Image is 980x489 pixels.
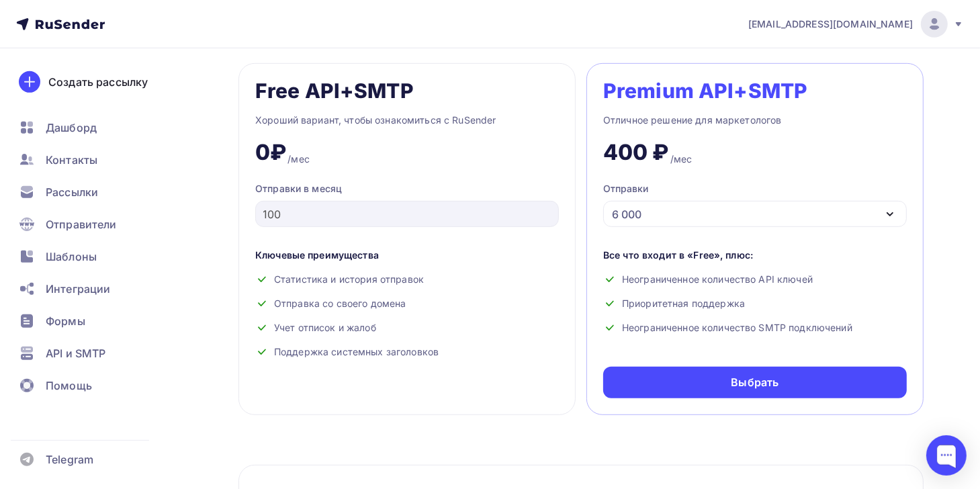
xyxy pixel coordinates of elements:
[603,273,907,286] div: Неограниченное количество API ключей
[11,146,171,173] a: Контакты
[748,17,913,31] span: [EMAIL_ADDRESS][DOMAIN_NAME]
[255,182,559,195] div: Отправки в месяц
[603,182,907,227] button: Отправки 6 000
[46,313,85,329] span: Формы
[48,74,148,90] div: Создать рассылку
[11,243,171,270] a: Шаблоны
[255,80,414,101] div: Free API+SMTP
[603,182,648,195] div: Отправки
[11,308,171,335] a: Формы
[46,451,93,468] span: Telegram
[287,152,310,166] div: /мес
[46,120,97,136] span: Дашборд
[603,80,807,101] div: Premium API+SMTP
[46,345,105,361] span: API и SMTP
[11,179,171,206] a: Рассылки
[731,375,779,390] div: Выбрать
[46,216,117,232] span: Отправители
[748,11,964,38] a: [EMAIL_ADDRESS][DOMAIN_NAME]
[255,345,559,359] div: Поддержка системных заголовков
[11,114,171,141] a: Дашборд
[612,206,641,222] div: 6 000
[255,297,559,310] div: Отправка со своего домена
[603,249,907,262] div: Все что входит в «Free», плюс:
[603,139,669,166] div: 400 ₽
[46,249,97,265] span: Шаблоны
[46,281,110,297] span: Интеграции
[255,321,559,335] div: Учет отписок и жалоб
[603,321,907,335] div: Неограниченное количество SMTP подключений
[46,184,98,200] span: Рассылки
[603,112,907,128] div: Отличное решение для маркетологов
[255,139,286,166] div: 0₽
[46,377,92,394] span: Помощь
[11,211,171,238] a: Отправители
[255,112,559,128] div: Хороший вариант, чтобы ознакомиться с RuSender
[46,152,97,168] span: Контакты
[255,273,559,286] div: Статистика и история отправок
[670,152,693,166] div: /мес
[255,249,559,262] div: Ключевые преимущества
[603,297,907,310] div: Приоритетная поддержка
